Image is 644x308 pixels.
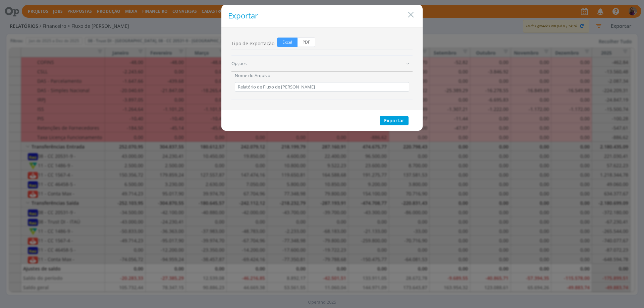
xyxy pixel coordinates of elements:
[298,38,315,47] span: PDF
[235,72,270,79] label: Nome do Arquivo
[231,38,413,50] div: Tipo de exportação
[380,116,409,125] button: Exportar
[221,5,423,131] div: dialog
[277,38,298,47] span: Excel
[231,56,413,72] div: Opções
[231,72,413,100] div: Opções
